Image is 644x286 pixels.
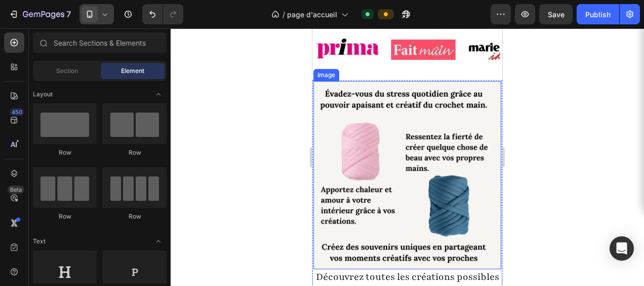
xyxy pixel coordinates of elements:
[150,233,167,249] span: Toggle open
[610,236,634,261] div: Open Intercom Messenger
[103,148,167,157] div: Row
[103,212,167,221] div: Row
[10,108,24,116] div: 450
[33,32,167,53] input: Search Sections & Elements
[548,10,565,19] span: Save
[66,8,71,20] p: 7
[1,241,189,271] h2: Découvrez toutes les créations possibles avec ChunkyEasy
[8,186,24,194] div: Beta
[577,4,619,24] button: Publish
[312,28,502,286] iframe: Design area
[142,4,183,24] div: Undo/Redo
[154,10,220,31] img: [object Object]
[539,4,573,24] button: Save
[33,237,46,246] span: Text
[56,66,78,76] span: Section
[287,9,337,20] span: page d'accueil
[33,212,97,221] div: Row
[33,90,53,99] span: Layout
[3,42,25,51] div: Image
[585,9,611,20] div: Publish
[121,66,144,76] span: Element
[33,148,97,157] div: Row
[1,53,189,241] img: gempages_585112344019862162-85898fd6-c839-45bc-a52f-be15eaaef6d0.png
[283,9,285,20] span: /
[150,86,167,102] span: Toggle open
[4,4,75,24] button: 7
